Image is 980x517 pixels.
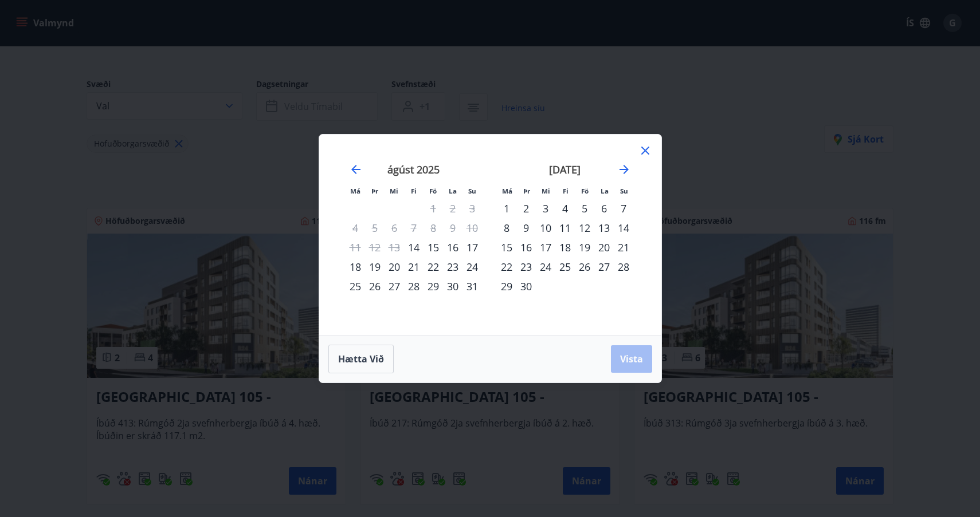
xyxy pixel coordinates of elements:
div: 28 [614,257,633,277]
div: 31 [462,277,482,296]
div: 12 [575,218,594,238]
div: 13 [594,218,614,238]
td: Not available. föstudagur, 1. ágúst 2025 [424,199,443,218]
small: La [449,187,457,195]
td: Choose miðvikudagur, 20. ágúst 2025 as your check-in date. It’s available. [385,257,404,277]
td: Choose föstudagur, 12. september 2025 as your check-in date. It’s available. [575,218,594,238]
div: 16 [516,238,536,257]
small: Þr [371,187,378,195]
td: Choose laugardagur, 6. september 2025 as your check-in date. It’s available. [594,199,614,218]
td: Choose laugardagur, 23. ágúst 2025 as your check-in date. It’s available. [443,257,462,277]
td: Choose mánudagur, 22. september 2025 as your check-in date. It’s available. [497,257,516,277]
td: Choose fimmtudagur, 11. september 2025 as your check-in date. It’s available. [555,218,575,238]
td: Not available. miðvikudagur, 13. ágúst 2025 [385,238,404,257]
div: 2 [516,199,536,218]
small: Mi [390,187,398,195]
td: Choose miðvikudagur, 3. september 2025 as your check-in date. It’s available. [536,199,555,218]
td: Choose mánudagur, 1. september 2025 as your check-in date. It’s available. [497,199,516,218]
small: Má [502,187,512,195]
div: 9 [516,218,536,238]
td: Choose laugardagur, 13. september 2025 as your check-in date. It’s available. [594,218,614,238]
small: Þr [523,187,530,195]
td: Not available. sunnudagur, 3. ágúst 2025 [462,199,482,218]
div: 23 [516,257,536,277]
td: Not available. laugardagur, 2. ágúst 2025 [443,199,462,218]
td: Choose föstudagur, 15. ágúst 2025 as your check-in date. It’s available. [424,238,443,257]
td: Choose föstudagur, 26. september 2025 as your check-in date. It’s available. [575,257,594,277]
div: 26 [575,257,594,277]
div: 19 [365,257,385,277]
div: 10 [536,218,555,238]
div: 26 [365,277,385,296]
div: 30 [516,277,536,296]
td: Choose sunnudagur, 24. ágúst 2025 as your check-in date. It’s available. [462,257,482,277]
td: Choose sunnudagur, 14. september 2025 as your check-in date. It’s available. [614,218,633,238]
td: Choose þriðjudagur, 26. ágúst 2025 as your check-in date. It’s available. [365,277,385,296]
small: Mi [542,187,550,195]
div: 27 [594,257,614,277]
div: 15 [424,238,443,257]
td: Choose laugardagur, 30. ágúst 2025 as your check-in date. It’s available. [443,277,462,296]
td: Choose miðvikudagur, 27. ágúst 2025 as your check-in date. It’s available. [385,277,404,296]
td: Choose fimmtudagur, 18. september 2025 as your check-in date. It’s available. [555,238,575,257]
div: 28 [404,277,424,296]
td: Choose fimmtudagur, 21. ágúst 2025 as your check-in date. It’s available. [404,257,424,277]
small: Su [468,187,476,195]
td: Choose þriðjudagur, 16. september 2025 as your check-in date. It’s available. [516,238,536,257]
td: Not available. þriðjudagur, 5. ágúst 2025 [365,218,385,238]
div: 19 [575,238,594,257]
td: Choose fimmtudagur, 14. ágúst 2025 as your check-in date. It’s available. [404,238,424,257]
td: Choose miðvikudagur, 24. september 2025 as your check-in date. It’s available. [536,257,555,277]
div: 18 [555,238,575,257]
div: 4 [555,199,575,218]
td: Choose sunnudagur, 31. ágúst 2025 as your check-in date. It’s available. [462,277,482,296]
td: Not available. mánudagur, 11. ágúst 2025 [346,238,365,257]
td: Choose fimmtudagur, 25. september 2025 as your check-in date. It’s available. [555,257,575,277]
td: Choose laugardagur, 20. september 2025 as your check-in date. It’s available. [594,238,614,257]
td: Not available. föstudagur, 8. ágúst 2025 [424,218,443,238]
div: 6 [594,199,614,218]
small: Fi [563,187,569,195]
div: 5 [575,199,594,218]
td: Choose laugardagur, 27. september 2025 as your check-in date. It’s available. [594,257,614,277]
td: Choose föstudagur, 22. ágúst 2025 as your check-in date. It’s available. [424,257,443,277]
div: 16 [443,238,462,257]
small: Su [620,187,628,195]
td: Choose sunnudagur, 17. ágúst 2025 as your check-in date. It’s available. [462,238,482,257]
div: 30 [443,277,462,296]
div: 14 [614,218,633,238]
td: Not available. sunnudagur, 10. ágúst 2025 [462,218,482,238]
td: Choose sunnudagur, 21. september 2025 as your check-in date. It’s available. [614,238,633,257]
td: Choose sunnudagur, 7. september 2025 as your check-in date. It’s available. [614,199,633,218]
div: Move forward to switch to the next month. [617,163,631,176]
div: 25 [346,277,365,296]
div: 14 [404,238,424,257]
td: Choose mánudagur, 8. september 2025 as your check-in date. It’s available. [497,218,516,238]
div: 29 [424,277,443,296]
small: Fö [581,187,589,195]
td: Choose þriðjudagur, 23. september 2025 as your check-in date. It’s available. [516,257,536,277]
span: Hætta við [338,353,384,365]
td: Choose föstudagur, 19. september 2025 as your check-in date. It’s available. [575,238,594,257]
small: Fö [429,187,437,195]
div: 3 [536,199,555,218]
div: 8 [497,218,516,238]
div: 29 [497,277,516,296]
div: 22 [497,257,516,277]
td: Choose laugardagur, 16. ágúst 2025 as your check-in date. It’s available. [443,238,462,257]
td: Choose fimmtudagur, 28. ágúst 2025 as your check-in date. It’s available. [404,277,424,296]
td: Choose mánudagur, 25. ágúst 2025 as your check-in date. It’s available. [346,277,365,296]
td: Choose mánudagur, 18. ágúst 2025 as your check-in date. It’s available. [346,257,365,277]
div: 15 [497,238,516,257]
div: 24 [462,257,482,277]
strong: ágúst 2025 [387,163,440,176]
td: Choose miðvikudagur, 17. september 2025 as your check-in date. It’s available. [536,238,555,257]
td: Choose mánudagur, 15. september 2025 as your check-in date. It’s available. [497,238,516,257]
div: 17 [462,238,482,257]
small: Má [350,187,360,195]
strong: [DATE] [549,163,581,176]
td: Choose mánudagur, 29. september 2025 as your check-in date. It’s available. [497,277,516,296]
small: Fi [411,187,417,195]
div: 27 [385,277,404,296]
div: 17 [536,238,555,257]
